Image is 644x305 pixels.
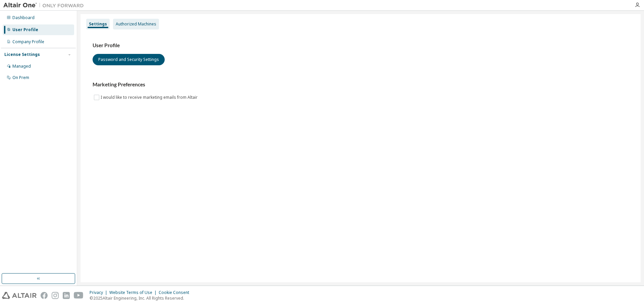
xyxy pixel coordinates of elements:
div: License Settings [4,52,40,57]
div: Managed [12,64,31,69]
div: On Prem [12,75,29,80]
div: Company Profile [12,39,44,45]
div: Privacy [90,290,109,295]
img: Altair One [3,2,87,9]
div: Authorized Machines [116,21,156,27]
div: Settings [89,21,107,27]
div: Dashboard [12,15,35,20]
img: linkedin.svg [63,292,70,299]
div: User Profile [12,27,38,32]
label: I would like to receive marketing emails from Altair [101,93,199,101]
button: Password and Security Settings [93,54,165,65]
div: Cookie Consent [159,290,193,295]
h3: User Profile [93,42,629,49]
p: © 2025 Altair Engineering, Inc. All Rights Reserved. [90,295,193,301]
div: Website Terms of Use [109,290,159,295]
h3: Marketing Preferences [93,81,629,88]
img: instagram.svg [52,292,59,299]
img: altair_logo.svg [2,292,37,299]
img: facebook.svg [41,292,48,299]
img: youtube.svg [74,292,84,299]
